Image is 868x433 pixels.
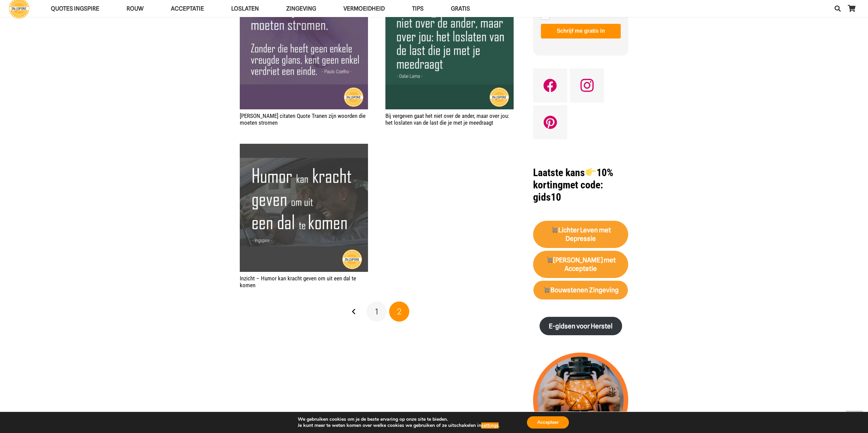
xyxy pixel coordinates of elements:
span: Zingeving [286,5,316,12]
a: [PERSON_NAME] citaten Quote Tranen zijn woorden die moeten stromen [240,112,366,126]
h1: met code: gids10 [533,167,628,203]
span: Acceptatie [171,5,204,12]
a: Pinterest [533,105,567,139]
button: Schrijf me gratis in [541,24,620,38]
button: settings [481,422,499,429]
span: GRATIS [451,5,470,12]
p: Je kunt meer te weten komen over welke cookies we gebruiken of ze uitschakelen in . [298,422,500,429]
img: Ingspire Spreuk: Humor kan kracht geven om uit een dal te komen [240,144,368,272]
a: 🛒Lichter Leven met Depressie [533,221,628,248]
strong: Bouwstenen Zingeving [543,286,619,294]
strong: Laatste kans 10% korting [533,167,613,191]
a: 🛒[PERSON_NAME] met Acceptatie [533,251,628,278]
strong: E-gidsen voor Herstel [549,322,613,330]
p: We gebruiken cookies om je de beste ervaring op onze site te bieden. [298,416,500,422]
span: VERMOEIDHEID [343,5,385,12]
strong: [PERSON_NAME] met Acceptatie [546,256,616,273]
img: 👉 [586,167,596,177]
button: Accepteer [527,416,569,429]
span: 1 [375,307,378,316]
img: 🛒 [551,227,558,233]
img: 🛒 [546,257,553,263]
a: Instagram [570,68,604,103]
span: 2 [397,307,401,316]
span: Pagina 2 [389,301,410,322]
a: 🛒Bouwstenen Zingeving [533,281,628,299]
a: Inzicht – Humor kan kracht geven om uit een dal te komen [240,144,368,151]
strong: Lichter Leven met Depressie [551,226,611,243]
a: Bij vergeven gaat het niet over de ander, maar over jou: het loslaten van de last die je met je m... [385,112,509,126]
span: Loslaten [231,5,259,12]
img: 🛒 [543,287,550,293]
span: ROUW [127,5,144,12]
a: E-gidsen voor Herstel [540,317,622,336]
span: TIPS [412,5,424,12]
a: Inzicht – Humor kan kracht geven om uit een dal te komen [240,275,356,289]
span: QUOTES INGSPIRE [51,5,99,12]
a: Terug naar top [846,411,863,428]
a: Pagina 1 [367,301,387,322]
a: Facebook [533,68,567,103]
